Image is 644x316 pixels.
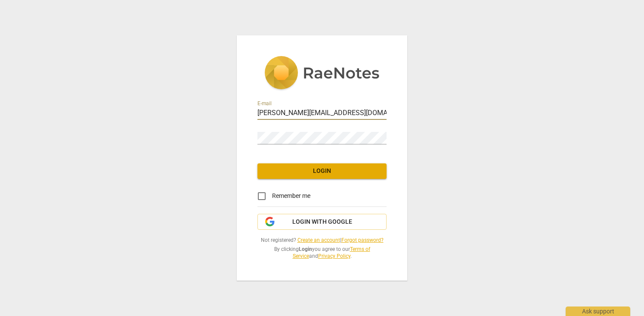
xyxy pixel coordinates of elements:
img: 5ac2273c67554f335776073100b6d88f.svg [264,56,380,91]
div: Ask support [566,307,630,316]
span: Remember me [272,191,310,200]
button: Login with Google [257,214,387,230]
span: Login [264,167,380,175]
a: Create an account [297,237,340,243]
label: E-mail [257,101,272,106]
a: Forgot password? [341,237,384,243]
span: Login with Google [292,218,352,226]
a: Terms of Service [293,246,370,260]
span: By clicking you agree to our and . [257,246,387,260]
span: Not registered? | [257,237,387,244]
button: Login [257,163,387,179]
a: Privacy Policy [318,253,350,259]
b: Login [299,246,312,252]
